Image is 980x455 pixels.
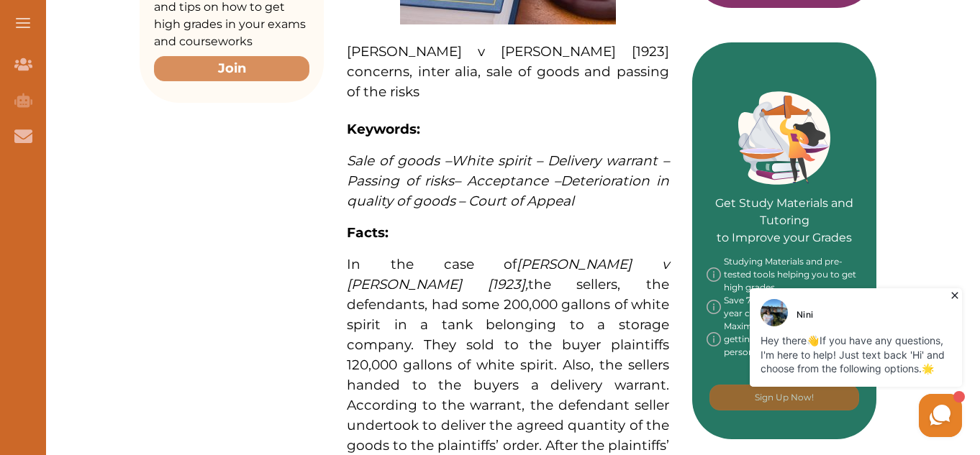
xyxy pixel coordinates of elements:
[347,43,669,100] span: [PERSON_NAME] v [PERSON_NAME] [1923] concerns, inter alia, sale of goods and passing of the risks
[707,255,721,294] img: info-img
[707,255,862,294] div: Studying Materials and pre-tested tools helping you to get high grades
[707,155,862,247] p: Get Study Materials and Tutoring to Improve your Grades
[347,121,420,137] strong: Keywords:
[154,56,309,81] button: Join
[738,91,830,185] img: Green card image
[451,152,532,169] span: White spirit
[347,152,451,169] span: Sale of goods –
[454,173,561,189] span: – Acceptance –
[347,224,389,241] strong: Facts:
[536,152,669,169] span: – Delivery warrant –
[635,285,966,441] iframe: HelpCrunch
[458,193,574,209] span: – Court of Appeal
[347,173,454,189] span: Passing of risks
